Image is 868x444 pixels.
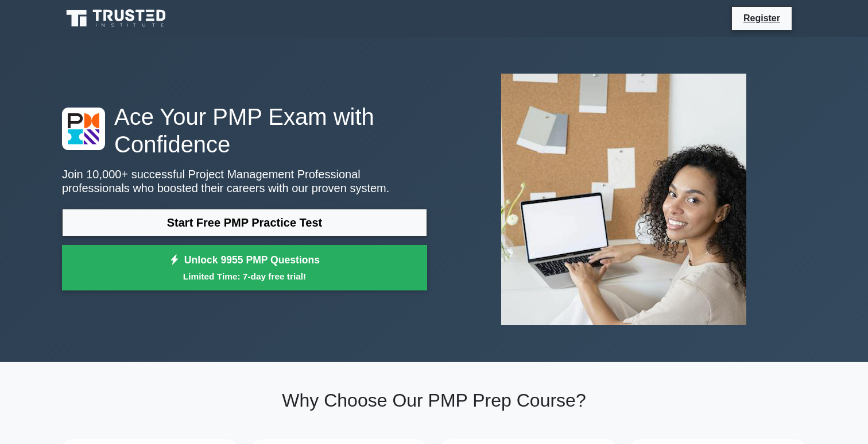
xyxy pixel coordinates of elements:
p: Join 10,000+ successful Project Management Professional professionals who boosted their careers w... [62,167,427,195]
a: Start Free PMP Practice Test [62,209,427,236]
small: Limited Time: 7-day free trial! [76,270,413,283]
h2: Why Choose Our PMP Prep Course? [62,389,806,411]
h1: Ace Your PMP Exam with Confidence [62,103,427,158]
a: Register [737,11,787,25]
a: Unlock 9955 PMP QuestionsLimited Time: 7-day free trial! [62,245,427,291]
